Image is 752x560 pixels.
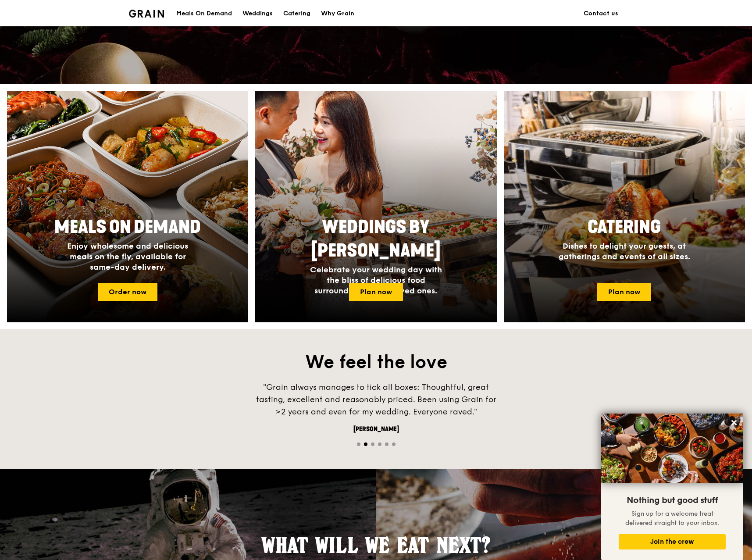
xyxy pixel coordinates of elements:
[310,265,442,296] span: Celebrate your wedding day with the bliss of delicious food surrounded by your loved ones.
[67,241,188,272] span: Enjoy wholesome and delicious meals on the fly, available for same-day delivery.
[588,217,661,238] span: Catering
[349,283,403,301] a: Plan now
[245,381,508,418] div: "Grain always manages to tick all boxes: Thoughtful, great tasting, excellent and reasonably pric...
[7,91,248,322] a: Meals On DemandEnjoy wholesome and delicious meals on the fly, available for same-day delivery.Or...
[129,10,164,18] img: Grain
[619,534,726,549] button: Join the crew
[627,495,718,506] span: Nothing but good stuff
[245,425,508,434] div: [PERSON_NAME]
[7,91,248,322] img: meals-on-demand-card.d2b6f6db.png
[176,0,232,27] div: Meals On Demand
[392,442,396,446] span: Go to slide 6
[255,91,496,322] img: weddings-card.4f3003b8.jpg
[559,241,690,261] span: Dishes to delight your guests, at gatherings and events of all sizes.
[385,442,388,446] span: Go to slide 5
[597,283,651,301] a: Plan now
[278,0,316,27] a: Catering
[371,442,374,446] span: Go to slide 3
[625,510,719,527] span: Sign up for a welcome treat delivered straight to your inbox.
[727,416,741,430] button: Close
[311,217,441,261] span: Weddings by [PERSON_NAME]
[242,0,273,27] div: Weddings
[357,442,360,446] span: Go to slide 1
[262,532,491,558] span: What will we eat next?
[255,91,496,322] a: Weddings by [PERSON_NAME]Celebrate your wedding day with the bliss of delicious food surrounded b...
[378,442,381,446] span: Go to slide 4
[54,217,201,238] span: Meals On Demand
[578,0,624,27] a: Contact us
[283,0,310,27] div: Catering
[98,283,157,301] a: Order now
[601,414,743,483] img: DSC07876-Edit02-Large.jpeg
[504,91,745,322] a: CateringDishes to delight your guests, at gatherings and events of all sizes.Plan now
[316,0,360,27] a: Why Grain
[237,0,278,27] a: Weddings
[321,0,354,27] div: Why Grain
[364,442,367,446] span: Go to slide 2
